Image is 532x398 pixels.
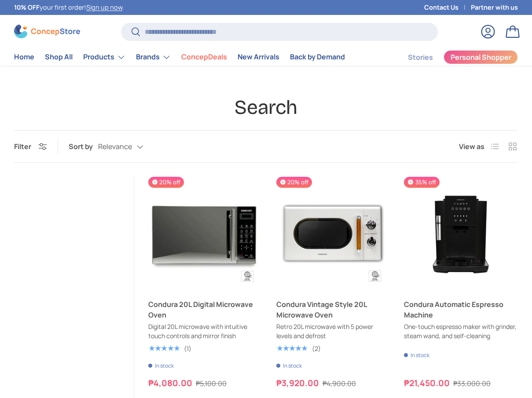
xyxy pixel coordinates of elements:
p: your first order! . [14,3,124,12]
a: Partner with us [471,3,518,12]
a: Sign up now [86,3,122,11]
span: Personal Shopper [451,54,511,61]
a: Personal Shopper [444,50,518,64]
a: Condura Vintage Style 20L Microwave Oven [276,299,390,320]
summary: Products [78,48,131,66]
nav: Secondary [387,48,518,66]
label: Sort by [69,141,98,152]
a: Condura Automatic Espresso Machine [404,299,518,320]
a: Back by Demand [290,48,345,66]
a: Products [83,48,125,66]
summary: Brands [131,48,176,66]
a: Home [14,48,34,66]
span: View as [459,141,484,152]
a: Condura 20L Digital Microwave Oven [148,299,262,320]
span: 20% off [148,177,184,188]
a: Brands [136,48,171,66]
a: Contact Us [424,3,471,12]
a: Condura Automatic Espresso Machine [404,177,518,291]
span: Filter [14,142,31,151]
a: Condura 20L Digital Microwave Oven [148,177,262,291]
a: Condura Vintage Style 20L Microwave Oven [276,177,390,291]
img: ConcepStore [14,25,80,38]
nav: Primary [14,48,345,66]
span: Relevance [98,142,132,151]
strong: 10% OFF [14,3,40,11]
button: Relevance [98,139,161,154]
a: Shop All [45,48,73,66]
button: Filter [14,142,47,151]
span: 35% off [404,177,439,188]
a: Stories [408,49,433,66]
h1: Search [14,95,518,120]
span: 20% off [276,177,312,188]
a: ConcepDeals [181,48,227,66]
a: New Arrivals [238,48,279,66]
